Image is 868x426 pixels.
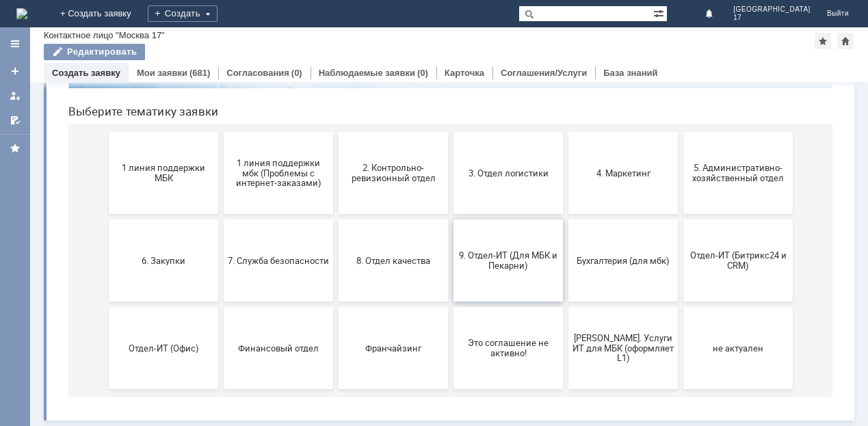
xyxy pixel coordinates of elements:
div: Сделать домашней страницей [837,33,854,49]
div: (0) [291,68,302,78]
span: Расширенный поиск [653,6,667,19]
a: Соглашения/Услуги [501,68,587,78]
a: Мои согласования [4,109,26,131]
a: Согласования [226,68,289,78]
button: 1 линия поддержки МБК [51,164,161,246]
div: Контактное лицо "Москва 17" [44,30,165,40]
span: Финансовый отдел [170,375,272,385]
button: 1 линия поддержки мбк (Проблемы с интернет-заказами) [166,164,276,246]
a: Карточка [445,68,484,78]
div: (0) [417,68,428,78]
span: 2. Контрольно-ревизионный отдел [285,195,386,215]
span: Это соглашение не активно! [400,370,501,390]
div: Добавить в избранное [815,33,831,49]
a: Перейти на домашнюю страницу [16,8,27,19]
span: [PERSON_NAME]. Услуги ИТ для МБК (оформляет L1) [515,364,616,395]
span: 5. Административно-хозяйственный отдел [630,195,731,215]
a: Мои заявки [4,85,26,107]
button: Бухгалтерия (для мбк) [511,252,620,334]
button: Финансовый отдел [166,339,276,421]
span: не актуален [630,375,731,385]
span: 4. Маркетинг [515,200,616,210]
a: Создать заявку [52,68,120,78]
button: 3. Отдел логистики [396,164,505,246]
span: 1 линия поддержки мбк (Проблемы с интернет-заказами) [170,189,272,220]
span: Отдел-ИТ (Офис) [55,375,157,385]
img: logo [16,8,27,19]
button: 8. Отдел качества [281,252,391,334]
button: Отдел-ИТ (Офис) [51,339,161,421]
a: Наблюдаемые заявки [319,68,415,78]
a: Создать заявку [4,60,26,82]
button: 4. Маркетинг [511,164,620,246]
span: 1 линия поддержки МБК [55,195,157,215]
input: Например, почта или справка [257,61,530,86]
span: Бухгалтерия (для мбк) [515,287,616,297]
button: не актуален [626,339,735,421]
button: Франчайзинг [281,339,391,421]
span: [GEOGRAPHIC_DATA] [733,5,811,14]
span: 9. Отдел-ИТ (Для МБК и Пекарни) [400,282,501,303]
button: 2. Контрольно-ревизионный отдел [281,164,391,246]
span: 17 [733,14,811,22]
div: (681) [189,68,210,78]
a: База знаний [603,68,657,78]
span: Франчайзинг [285,375,386,385]
button: 7. Служба безопасности [166,252,276,334]
button: 5. Административно-хозяйственный отдел [626,164,735,246]
span: 6. Закупки [55,287,157,297]
span: 8. Отдел качества [285,287,386,297]
button: Отдел-ИТ (Битрикс24 и CRM) [626,252,735,334]
button: [PERSON_NAME]. Услуги ИТ для МБК (оформляет L1) [511,339,620,421]
label: Воспользуйтесь поиском [257,34,530,47]
a: Мои заявки [137,68,187,78]
header: Выберите тематику заявки [11,137,775,150]
button: 9. Отдел-ИТ (Для МБК и Пекарни) [396,252,505,334]
span: 7. Служба безопасности [170,287,272,297]
div: Создать [148,5,218,22]
span: 3. Отдел логистики [400,200,501,210]
button: 6. Закупки [51,252,161,334]
button: Это соглашение не активно! [396,339,505,421]
span: Отдел-ИТ (Битрикс24 и CRM) [630,282,731,303]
